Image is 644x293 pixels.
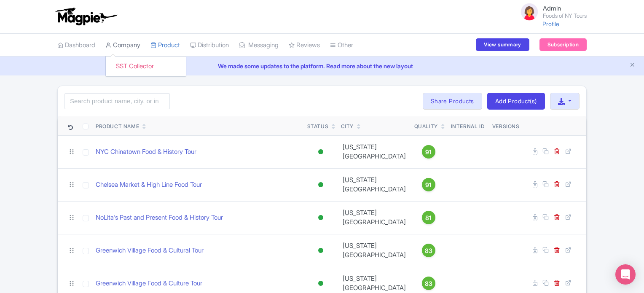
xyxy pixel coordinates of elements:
td: [US_STATE][GEOGRAPHIC_DATA] [338,201,411,234]
a: NoLita's Past and Present Food & History Tour [96,213,223,223]
a: SST Collector [106,60,186,73]
a: 81 [414,211,443,224]
a: Reviews [289,34,320,57]
a: View summary [476,38,529,51]
div: Quality [414,123,438,130]
span: 83 [425,246,432,255]
img: avatar_key_member-9c1dde93af8b07d7383eb8b5fb890c87.png [519,2,539,22]
td: [US_STATE][GEOGRAPHIC_DATA] [338,168,411,201]
div: Active [317,277,325,290]
a: Company [105,34,140,57]
small: Foods of NY Tours [543,13,587,19]
a: NYC Chinatown Food & History Tour [96,147,196,157]
th: Versions [489,116,523,136]
a: 83 [414,244,443,257]
a: Product [150,34,180,57]
td: [US_STATE][GEOGRAPHIC_DATA] [338,135,411,168]
div: Open Intercom Messenger [615,264,636,285]
a: Admin Foods of NY Tours [514,2,587,22]
a: 91 [414,178,443,191]
a: Greenwich Village Food & Cultural Tour [96,246,204,255]
a: Greenwich Village Food & Culture Tour [96,279,202,288]
span: 83 [425,279,432,288]
button: Close announcement [629,61,636,70]
a: Add Product(s) [487,93,545,110]
a: We made some updates to the platform. Read more about the new layout [5,62,639,70]
a: Messaging [239,34,279,57]
a: Distribution [190,34,229,57]
span: 81 [425,213,432,223]
div: Active [317,179,325,191]
span: 91 [425,148,432,157]
div: City [341,123,354,130]
span: 91 [425,180,432,190]
div: Active [317,212,325,224]
div: Active [317,245,325,257]
div: Status [307,123,329,130]
a: Share Products [423,93,482,110]
a: 91 [414,145,443,159]
a: Subscription [539,38,587,51]
span: Admin [543,4,561,12]
input: Search product name, city, or interal id [64,93,170,109]
td: [US_STATE][GEOGRAPHIC_DATA] [338,234,411,267]
img: logo-ab69f6fb50320c5b225c76a69d11143b.png [53,7,118,26]
th: Internal ID [446,116,489,136]
a: Dashboard [57,34,95,57]
a: Chelsea Market & High Line Food Tour [96,180,202,190]
div: Product Name [96,123,139,130]
div: Active [317,146,325,158]
a: Other [330,34,353,57]
a: Profile [542,20,559,27]
a: 83 [414,277,443,290]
